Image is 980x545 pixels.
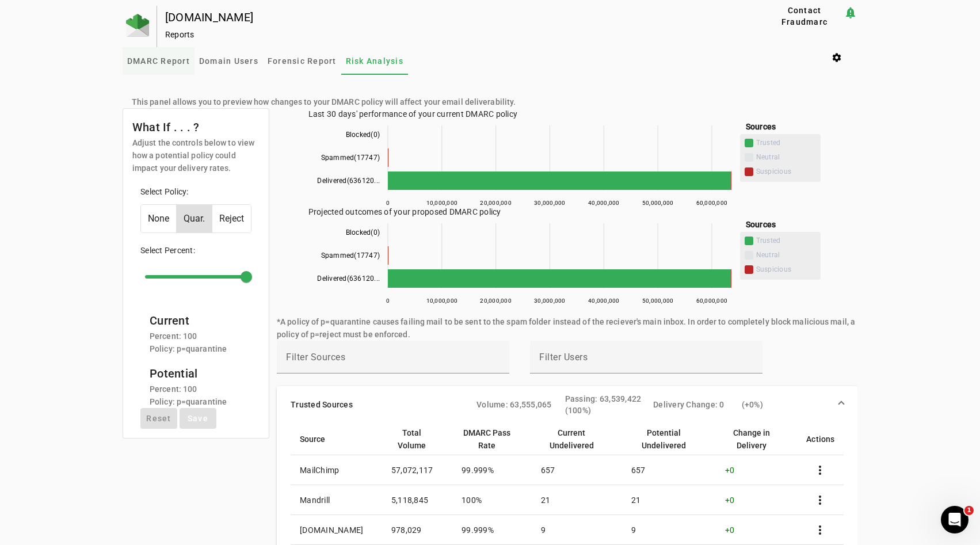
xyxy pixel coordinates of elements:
[195,47,263,75] a: Domain Users
[539,352,588,363] mat-label: Filter Users
[388,246,388,265] path: Spammed(17747) Suspicious 2,104
[756,139,816,147] span: Trusted
[150,364,227,383] mat-card-title: Potential
[745,267,816,276] span: Suspicious
[382,485,452,515] td: 5,118,845
[534,200,566,206] text: 30,000,000
[382,515,452,545] td: 978,029
[532,455,622,485] td: 657
[291,455,382,485] td: MailChimp
[742,399,830,410] div: ( + 0%)
[462,426,512,452] div: DMARC Pass Rate
[746,220,776,229] span: Sources
[286,352,345,363] mat-label: Filter Sources
[268,57,337,65] span: Forensic Report
[388,148,388,167] path: Spammed(17747) Suspicious 2,104
[341,47,408,75] a: Risk Analysis
[756,251,816,260] span: Neutral
[127,57,190,65] span: DMARC Report
[165,29,729,40] div: Reports
[622,455,716,485] td: 657
[622,515,716,545] td: 9
[321,251,380,260] text: Spammed(17747)
[642,298,673,304] text: 50,000,000
[345,131,380,139] text: Blocked(0)
[277,386,857,423] mat-expansion-panel-header: Trusted SourcesVolume: 63,555,065Passing: 63,539,422 (100%)Delivery Change: 0(+0%)
[382,455,452,485] td: 57,072,117
[844,6,857,20] mat-icon: notification_important
[534,298,566,304] text: 30,000,000
[263,47,341,75] a: Forensic Report
[199,57,258,65] span: Domain Users
[300,433,325,445] div: Source
[212,205,251,233] button: Reject
[346,57,403,65] span: Risk Analysis
[141,205,176,233] span: None
[391,426,433,452] div: Total Volume
[277,315,857,341] mat-card-subtitle: *A policy of p=quarantine causes failing mail to be sent to the spam folder instead of the reciev...
[150,330,227,355] mat-card-subtitle: Percent: 100 Policy: p=quarantine
[588,200,620,206] text: 40,000,000
[132,96,516,108] mat-card-subtitle: This panel allows you to preview how changes to your DMARC policy will affect your email delivera...
[132,118,260,136] mat-card-title: What If . . . ?
[317,275,380,283] text: Delivered(636120...
[165,12,729,23] div: [DOMAIN_NAME]
[765,6,844,26] button: Contact Fraudmarc
[642,200,673,206] text: 50,000,000
[388,171,731,190] path: Delivered(63612099) Trusted 63,539,422
[386,200,389,206] text: 0
[941,506,968,533] iframe: Intercom live chat
[291,515,382,545] td: [DOMAIN_NAME]
[426,200,457,206] text: 10,000,000
[388,246,388,265] path: Spammed(17747) Trusted 15,643
[126,14,149,37] img: Fraudmarc Logo
[696,298,727,304] text: 60,000,000
[452,485,531,515] td: 100%
[631,426,696,452] div: Potential Undelivered
[321,154,380,162] text: Spammed(17747)
[541,426,603,452] div: Current Undelivered
[756,167,816,176] span: Suspicious
[622,485,716,515] td: 21
[150,383,227,408] mat-card-subtitle: Percent: 100 Policy: p=quarantine
[565,393,654,416] div: Passing: 63,539,422 (100%)
[731,171,731,190] path: Delivered(63612099) Suspicious 72,677
[588,298,620,304] text: 40,000,000
[388,269,731,288] path: Delivered(63612099) Trusted 63,539,422
[140,186,251,197] p: Select Policy:
[480,200,512,206] text: 20,000,000
[426,298,457,304] text: 10,000,000
[532,485,622,515] td: 21
[391,426,443,452] div: Total Volume
[631,426,707,452] div: Potential Undelivered
[386,298,389,304] text: 0
[745,253,816,261] span: Neutral
[725,426,777,452] div: Change in Delivery
[725,426,788,452] div: Change in Delivery
[725,525,735,535] span: +0
[452,455,531,485] td: 99.999%
[725,466,735,475] span: +0
[745,140,816,149] span: Trusted
[731,269,731,288] path: Delivered(63612099) Suspicious 72,677
[177,205,212,233] button: Quar.
[770,5,839,28] span: Contact Fraudmarc
[756,237,816,245] span: Trusted
[462,426,522,452] div: DMARC Pass Rate
[140,245,251,256] p: Select Percent:
[308,108,826,206] div: Last 30 days' performance of your current DMARC policy
[745,238,816,247] span: Trusted
[653,399,742,410] div: Delivery Change: 0
[123,47,195,75] a: DMARC Report
[132,136,260,174] mat-card-subtitle: Adjust the controls below to view how a potential policy could impact your delivery rates.
[345,228,380,237] text: Blocked(0)
[480,298,512,304] text: 20,000,000
[541,426,613,452] div: Current Undelivered
[964,506,974,515] span: 1
[746,122,776,131] span: Sources
[797,423,844,455] th: Actions
[476,399,565,410] div: Volume: 63,555,065
[532,515,622,545] td: 9
[291,393,467,416] mat-panel-title: Trusted Sources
